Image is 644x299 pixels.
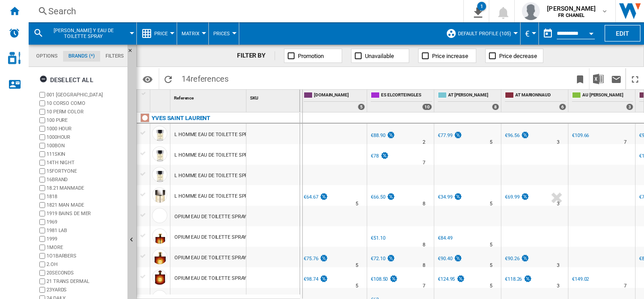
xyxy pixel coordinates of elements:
div: €109.66 [572,133,589,138]
div: €109.66 [571,131,589,140]
span: Default profile (105) [458,31,511,37]
div: Delivery Time : 2 days [423,138,425,147]
div: AT MARIONNAUD 6 offers sold by AT MARIONNAUD [503,90,568,112]
div: €90.26 [505,256,519,262]
button: Open calendar [583,24,599,40]
label: 100 PURE [47,117,124,124]
div: Delivery Time : 5 days [356,261,358,270]
div: Delivery Time : 3 days [557,138,559,147]
button: [PERSON_NAME] Y EAU DE TOILETTE SPRAY [47,22,128,45]
input: brand.name [39,151,45,157]
button: € [525,22,534,45]
button: Options [139,71,157,87]
div: €66.50 [371,194,385,200]
span: [DOMAIN_NAME] [314,92,365,100]
span: AU [PERSON_NAME] [582,92,633,100]
img: promotionV3.png [319,193,328,200]
div: €149.02 [571,275,589,284]
div: Delivery Time : 5 days [490,241,492,249]
label: 1818 [47,193,124,200]
span: AT MARIONNAUD [515,92,566,100]
span: references [191,74,229,83]
label: 111SKIN [47,151,124,158]
input: brand.name [39,270,45,276]
div: Delivery Time : 8 days [423,261,425,270]
label: 1969 [47,219,124,225]
div: €75.76 [304,256,318,262]
input: brand.name [39,278,45,284]
div: ES ELCORTEINGLES 10 offers sold by ES ELCORTEINGLES [369,90,434,112]
div: €69.99 [504,193,530,202]
input: brand.name [39,185,45,191]
label: 20SECONDS [47,270,124,276]
div: €77.99 [438,133,452,138]
input: brand.name [39,236,45,242]
div: Delivery Time : 5 days [490,199,492,208]
span: Prices [213,31,230,37]
img: promotionV3.png [319,275,328,282]
button: md-calendar [539,25,557,42]
div: Delivery Time : 8 days [423,199,425,208]
div: AT [PERSON_NAME] 8 offers sold by AT DOUGLAS [436,90,501,112]
img: promotionV3.png [453,254,462,262]
span: Price increase [432,53,468,59]
button: Send this report by email [607,68,625,89]
button: Price decrease [485,49,543,63]
label: 1000 HOUR [47,125,124,132]
div: Delivery Time : 5 days [490,282,492,291]
div: Delivery Time : 3 days [557,282,559,291]
div: €78 [369,152,389,161]
div: Delivery Time : 5 days [356,282,358,291]
input: brand.name [39,287,45,293]
div: €90.40 [436,254,462,263]
img: cosmetic-logo.svg [8,52,21,64]
img: promotionV3.png [521,131,530,139]
label: 1821 MAN MADE [47,202,124,208]
input: brand.name [39,168,45,174]
div: 8 offers sold by AT DOUGLAS [492,104,499,110]
div: €66.50 [369,193,395,202]
img: promotionV3.png [523,275,532,282]
div: Click to filter on that brand [152,113,210,124]
span: AT [PERSON_NAME] [448,92,499,100]
div: €69.99 [505,194,519,200]
div: €88.90 [371,133,385,138]
img: promotionV3.png [380,152,389,159]
button: Price [154,22,172,45]
div: [PERSON_NAME] Y EAU DE TOILETTE SPRAY [33,22,132,45]
div: Delivery Time : 5 days [356,199,358,208]
div: Sort None [152,90,170,104]
button: Promotion [284,49,342,63]
label: 100BON [47,142,124,149]
div: Delivery Time : 3 days [557,199,559,208]
div: [DOMAIN_NAME] 5 offers sold by BOOTS.COM [302,90,367,112]
div: €88.90 [369,131,395,140]
div: €124.95 [436,275,465,284]
img: promotionV3.png [386,131,395,139]
b: FR CHANEL [558,12,585,18]
label: 1919 BAINS DE MER [47,210,124,217]
span: Matrix [182,31,199,37]
label: 10 PERM COLOR [47,108,124,115]
img: promotionV3.png [453,131,462,139]
label: 10 CORSO COMO [47,100,124,107]
input: brand.name [39,109,45,115]
label: 1999 [47,236,124,242]
input: brand.name [39,228,45,233]
button: Deselect all [37,72,96,88]
div: OPIUM EAU DE TOILETTE SPRAY 30 ML [174,227,262,248]
div: FILTER BY [237,51,275,60]
div: Delivery Time : 3 days [557,261,559,270]
input: brand.name [39,177,45,183]
img: promotionV3.png [521,254,530,262]
label: 1981 LAB [47,227,124,234]
md-tab-item: Brands (*) [63,51,100,62]
button: Prices [213,22,234,45]
div: Matrix [182,22,204,45]
div: L HOMME EAU DE TOILETTE SPRAY 200 ML [174,145,271,166]
div: 6 offers sold by AT MARIONNAUD [559,104,566,110]
label: 23YARDS [47,287,124,293]
label: 21 TRANS DERMAL [47,278,124,285]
